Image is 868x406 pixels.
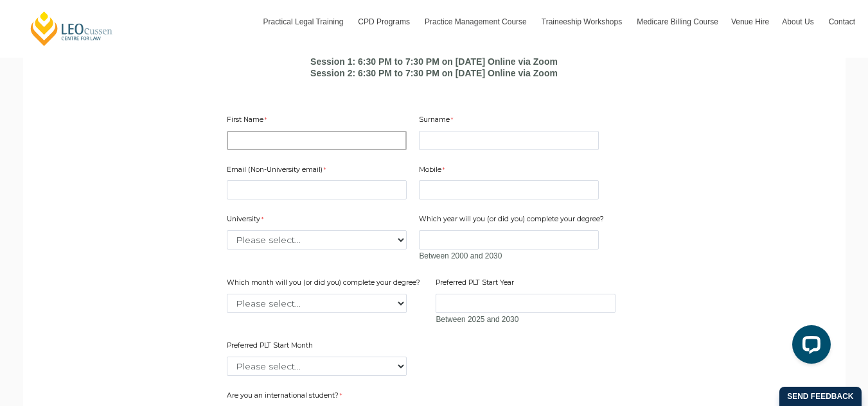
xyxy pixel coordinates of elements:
b: Session 2: 6:30 PM to 7:30 PM on [DATE] Online via Zoom [310,68,558,78]
select: Preferred PLT Start Month [227,357,407,376]
span: Between 2000 and 2030 [419,251,502,260]
input: Surname [419,131,599,150]
a: Practice Management Course [418,3,535,40]
label: Preferred PLT Start Month [227,341,316,353]
label: University [227,214,267,227]
input: First Name [227,131,407,150]
input: Email (Non-University email) [227,180,407,199]
a: Traineeship Workshops [535,3,630,40]
iframe: LiveChat chat widget [782,320,836,374]
label: Surname [419,115,456,128]
a: Medicare Billing Course [630,3,725,40]
a: Practical Legal Training [257,3,352,40]
label: Which month will you (or did you) complete your degree? [227,278,423,291]
label: Are you an international student? [227,391,355,403]
a: Venue Hire [725,3,775,40]
a: About Us [775,3,822,40]
label: First Name [227,115,270,128]
label: Email (Non-University email) [227,165,329,178]
a: CPD Programs [351,3,418,40]
b: Session 1: 6:30 PM to 7:30 PM on [DATE] Online via Zoom [310,56,558,67]
span: Between 2025 and 2030 [436,315,518,324]
a: Contact [822,3,862,40]
input: Mobile [419,180,599,199]
input: Which year will you (or did you) complete your degree? [419,230,599,250]
label: Preferred PLT Start Year [436,278,517,291]
input: Preferred PLT Start Year [436,294,616,313]
label: Which year will you (or did you) complete your degree? [419,214,607,227]
a: [PERSON_NAME] Centre for Law [29,10,114,47]
select: Which month will you (or did you) complete your degree? [227,294,407,313]
label: Mobile [419,165,448,178]
select: University [227,230,407,250]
